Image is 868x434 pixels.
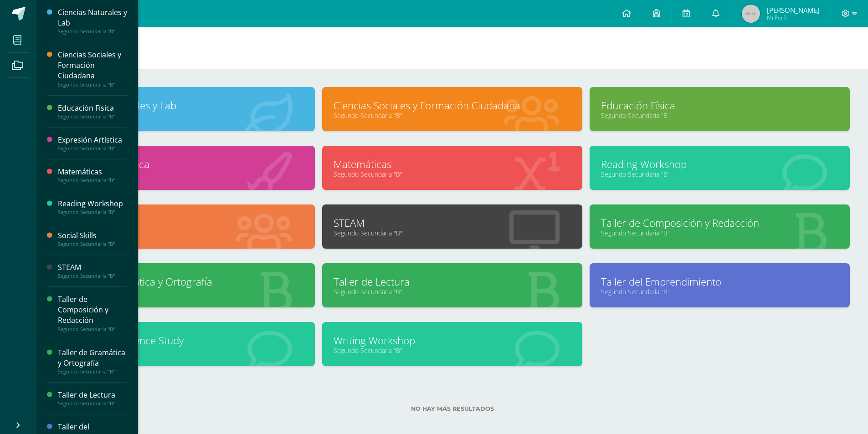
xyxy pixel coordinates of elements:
[58,400,127,407] div: Segundo Secundaria "B"
[601,111,838,120] a: Segundo Secundaria "B"
[66,98,303,112] a: Ciencias Naturales y Lab
[601,170,838,179] a: Segundo Secundaria "B"
[58,145,127,152] div: Segundo Secundaria "B"
[58,273,127,279] div: Segundo Secundaria "B"
[601,157,838,171] a: Reading Workshop
[601,287,838,296] a: Segundo Secundaria "B"
[334,333,571,347] a: Writing Workshop
[58,82,127,88] div: Segundo Secundaria "B"
[58,294,127,332] a: Taller de Composición y RedacciónSegundo Secundaria "B"
[58,113,127,120] div: Segundo Secundaria "B"
[58,167,127,177] div: Matemáticas
[601,275,838,289] a: Taller del Emprendimiento
[58,294,127,326] div: Taller de Composición y Redacción
[334,346,571,355] a: Segundo Secundaria "B"
[58,199,127,215] a: Reading WorkshopSegundo Secundaria "B"
[58,103,127,113] div: Educación Física
[58,50,127,87] a: Ciencias Sociales y Formación CiudadanaSegundo Secundaria "B"
[58,103,127,120] a: Educación FísicaSegundo Secundaria "B"
[334,98,571,112] a: Ciencias Sociales y Formación Ciudadana
[334,275,571,289] a: Taller de Lectura
[66,287,303,296] a: Segundo Secundaria "B"
[58,7,127,28] div: Ciencias Naturales y Lab
[58,326,127,332] div: Segundo Secundaria "B"
[767,5,819,15] span: [PERSON_NAME]
[58,7,127,35] a: Ciencias Naturales y LabSegundo Secundaria "B"
[66,346,303,355] a: Segundo Secundaria "B"
[767,14,819,21] span: Mi Perfil
[58,390,127,407] a: Taller de LecturaSegundo Secundaria "B"
[58,347,127,375] a: Taller de Gramática y OrtografíaSegundo Secundaria "B"
[66,170,303,179] a: Segundo Secundaria "B"
[58,241,127,247] div: Segundo Secundaria "B"
[334,287,571,296] a: Segundo Secundaria "B"
[58,230,127,247] a: Social SkillsSegundo Secundaria "B"
[58,135,127,145] div: Expresión Artística
[58,135,127,152] a: Expresión ArtísticaSegundo Secundaria "B"
[58,262,127,273] div: STEAM
[66,157,303,171] a: Expresión Artística
[601,98,838,112] a: Educación Física
[58,28,127,35] div: Segundo Secundaria "B"
[58,390,127,400] div: Taller de Lectura
[55,405,850,412] label: No hay más resultados
[601,216,838,230] a: Taller de Composición y Redacción
[334,170,571,179] a: Segundo Secundaria "B"
[58,347,127,368] div: Taller de Gramática y Ortografía
[58,199,127,209] div: Reading Workshop
[58,368,127,375] div: Segundo Secundaria "B"
[66,333,303,347] a: Word and Sentence Study
[66,216,303,230] a: Social Skills
[58,177,127,184] div: Segundo Secundaria "B"
[58,209,127,215] div: Segundo Secundaria "B"
[334,229,571,237] a: Segundo Secundaria "B"
[58,167,127,184] a: MatemáticasSegundo Secundaria "B"
[742,5,760,23] img: 45x45
[66,275,303,289] a: Taller de Gramática y Ortografía
[66,111,303,120] a: Segundo Secundaria "B"
[334,157,571,171] a: Matemáticas
[58,230,127,241] div: Social Skills
[58,50,127,81] div: Ciencias Sociales y Formación Ciudadana
[334,216,571,230] a: STEAM
[58,262,127,279] a: STEAMSegundo Secundaria "B"
[601,229,838,237] a: Segundo Secundaria "B"
[66,229,303,237] a: Segundo Secundaria "B"
[334,111,571,120] a: Segundo Secundaria "B"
